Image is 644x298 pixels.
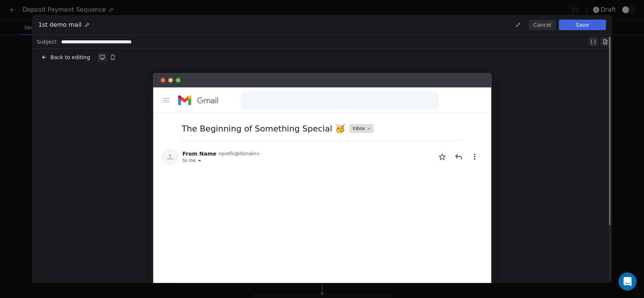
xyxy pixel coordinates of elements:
[183,150,217,157] span: From Name
[352,125,365,131] span: Inbox
[37,38,58,48] span: Subject:
[559,20,606,30] button: Save
[618,272,636,290] div: Open Intercom Messenger
[50,53,90,61] span: Back to editing
[529,20,555,30] button: Cancel
[218,151,260,157] span: < prefix@domain >
[38,20,81,29] span: 1st demo mail
[183,157,196,164] span: to me
[182,122,345,135] span: The Beginning of Something Special 🥳
[40,52,91,63] button: Back to editing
